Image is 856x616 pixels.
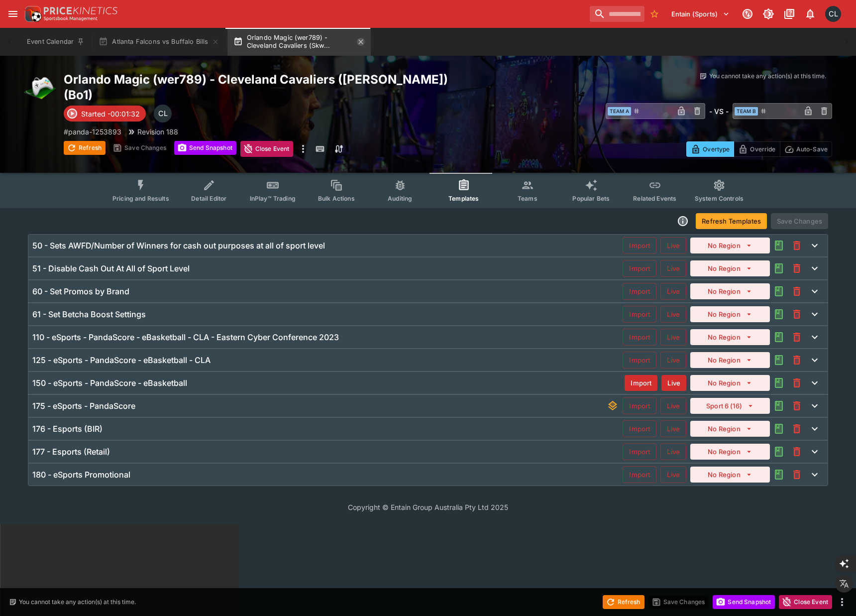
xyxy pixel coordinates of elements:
[690,375,770,391] button: No Region
[44,7,117,14] img: PriceKinetics
[32,309,146,320] h6: 61 - Set Betcha Boost Settings
[623,420,656,437] button: Import
[822,3,844,25] button: Chad Liu
[22,4,42,24] img: PriceKinetics Logo
[703,144,730,154] p: Overtype
[788,305,806,323] button: This will delete the selected template. You will still need to Save Template changes to commit th...
[696,213,767,229] button: Refresh Templates
[297,141,309,157] button: more
[154,105,172,123] div: Chad Liu
[518,195,537,202] span: Teams
[32,263,190,274] h6: 51 - Disable Cash Out At All of Sport Level
[572,195,610,202] span: Popular Bets
[250,195,296,202] span: InPlay™ Trading
[788,328,806,346] button: This will delete the selected template. You will still need to Save Template changes to commit th...
[32,447,110,457] h6: 177 - Esports (Retail)
[44,16,98,21] img: Sportsbook Management
[779,595,832,609] button: Close Event
[93,28,225,56] button: Atlanta Falcons vs Buffalo Bills
[660,352,686,369] button: Live
[81,109,140,119] p: Started -00:01:32
[788,259,806,277] button: This will delete the selected template. You will still need to Save Template changes to commit th...
[686,141,832,157] div: Start From
[105,173,751,208] div: Event type filters
[623,352,656,369] button: Import
[788,351,806,369] button: This will delete the selected template. You will still need to Save Template changes to commit th...
[64,72,448,103] h2: Copy To Clipboard
[770,443,788,461] button: Audit the Template Change History
[32,355,211,366] h6: 125 - eSports - PandaScore - eBasketball - CLA
[623,397,656,414] button: Import
[137,126,178,137] p: Revision 188
[32,241,325,251] h6: 50 - Sets AWFD/Number of Winners for cash out purposes at all of sport level
[607,400,619,412] svg: This template contains underlays - Event update times may be slower as a result.
[24,72,56,104] img: esports.png
[770,351,788,369] button: Audit the Template Change History
[660,443,686,460] button: Live
[21,28,91,56] button: Event Calendar
[633,195,676,202] span: Related Events
[788,420,806,438] button: This will delete the selected template. You will still need to Save Template changes to commit th...
[32,470,130,480] h6: 180 - eSports Promotional
[660,306,686,323] button: Live
[623,306,656,323] button: Import
[690,306,770,322] button: No Region
[625,375,657,391] button: Import
[660,260,686,277] button: Live
[690,444,770,460] button: No Region
[660,420,686,437] button: Live
[690,238,770,253] button: No Region
[191,195,226,202] span: Detail Editor
[448,195,479,202] span: Templates
[623,283,656,300] button: Import
[796,144,828,154] p: Auto-Save
[660,329,686,346] button: Live
[623,329,656,346] button: Import
[19,598,136,607] p: You cannot take any action(s) at this time.
[780,5,798,23] button: Documentation
[770,328,788,346] button: Audit the Template Change History
[788,282,806,300] button: This will delete the selected template. You will still need to Save Template changes to commit th...
[750,144,775,154] p: Override
[608,107,631,116] span: Team A
[770,237,788,254] button: Audit the Template Change History
[32,332,339,343] h6: 110 - eSports - PandaScore - eBasketball - CLA - Eastern Cyber Conference 2023
[660,466,686,483] button: Live
[174,141,236,155] button: Send Snapshot
[770,466,788,484] button: Audit the Template Change History
[227,28,371,56] button: Orlando Magic (wer789) - Cleveland Cavaliers (Skw...
[590,6,644,22] input: search
[623,260,656,277] button: Import
[825,6,841,22] div: Chad Liu
[695,195,744,202] span: System Controls
[770,282,788,300] button: Audit the Template Change History
[32,378,187,388] h6: 150 - eSports - PandaScore - eBasketball
[690,398,770,414] button: Sport 6 (16)
[690,421,770,437] button: No Region
[64,126,121,137] p: Copy To Clipboard
[32,424,103,434] h6: 176 - Esports (BIR)
[646,6,662,22] button: No Bookmarks
[788,443,806,461] button: This will delete the selected template. You will still need to Save Template changes to commit th...
[661,375,686,391] button: Live
[623,237,656,254] button: Import
[770,420,788,438] button: Audit the Template Change History
[709,106,729,117] h6: - VS -
[318,195,355,202] span: Bulk Actions
[388,195,412,202] span: Auditing
[801,5,819,23] button: Notifications
[788,374,806,392] button: This will delete the selected template. You will still need to Save Template changes to commit th...
[770,259,788,277] button: Audit the Template Change History
[4,5,22,23] button: open drawer
[836,596,848,608] button: more
[660,237,686,254] button: Live
[112,195,169,202] span: Pricing and Results
[770,374,788,392] button: Audit the Template Change History
[788,466,806,484] button: This will delete the selected template. You will still need to Save Template changes to commit th...
[780,141,832,157] button: Auto-Save
[623,466,656,483] button: Import
[770,397,788,415] button: Audit the Template Change History
[665,6,736,22] button: Select Tenant
[623,443,656,460] button: Import
[690,260,770,276] button: No Region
